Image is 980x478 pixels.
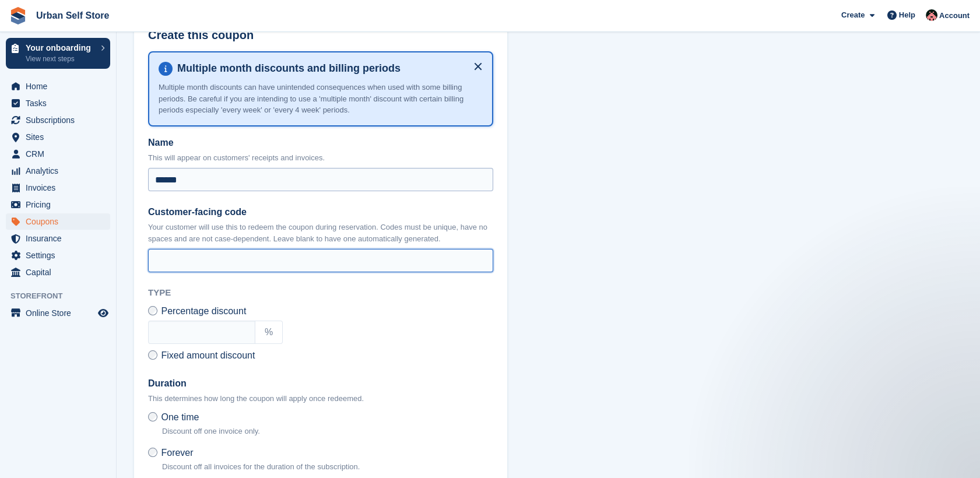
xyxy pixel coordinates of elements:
[939,10,970,22] span: Account
[148,448,157,457] input: Forever Discount off all invoices for the duration of the subscription.
[10,290,116,302] span: Storefront
[26,146,96,162] span: CRM
[161,350,255,360] span: Fixed amount discount
[148,412,157,421] input: One time Discount off one invoice only.
[159,82,483,116] p: Multiple month discounts can have unintended consequences when used with some billing periods. Be...
[841,9,865,21] span: Create
[162,426,260,437] p: Discount off one invoice only.
[6,38,110,69] a: Your onboarding View next steps
[148,152,493,164] p: This will appear on customers' receipts and invoices.
[6,264,110,280] a: menu
[148,29,493,42] h2: Create this coupon
[26,180,96,196] span: Invoices
[6,247,110,263] a: menu
[161,448,193,458] span: Forever
[6,163,110,179] a: menu
[26,129,96,145] span: Sites
[26,305,96,321] span: Online Store
[6,305,110,321] a: menu
[26,213,96,230] span: Coupons
[148,350,157,360] input: Fixed amount discount
[26,196,96,213] span: Pricing
[26,44,95,52] p: Your onboarding
[26,230,96,247] span: Insurance
[899,9,915,21] span: Help
[6,180,110,196] a: menu
[6,230,110,247] a: menu
[148,306,157,315] input: Percentage discount
[6,213,110,230] a: menu
[6,129,110,145] a: menu
[148,286,493,300] h2: Type
[26,112,96,128] span: Subscriptions
[9,7,27,24] img: stora-icon-8386f47178a22dfd0bd8f6a31ec36ba5ce8667c1dd55bd0f319d3a0aa187defe.svg
[26,95,96,111] span: Tasks
[31,6,114,25] a: Urban Self Store
[6,95,110,111] a: menu
[26,264,96,280] span: Capital
[6,112,110,128] a: menu
[6,196,110,213] a: menu
[26,54,95,64] p: View next steps
[173,62,483,75] h4: Multiple month discounts and billing periods
[96,306,110,320] a: Preview store
[161,306,246,316] span: Percentage discount
[162,461,360,473] p: Discount off all invoices for the duration of the subscription.
[6,146,110,162] a: menu
[148,393,493,405] p: This determines how long the coupon will apply once redeemed.
[148,377,493,391] label: Duration
[148,136,493,150] label: Name
[26,78,96,94] span: Home
[926,9,937,21] img: Josh Marshall
[148,205,493,219] label: Customer-facing code
[26,247,96,263] span: Settings
[148,222,493,244] p: Your customer will use this to redeem the coupon during reservation. Codes must be unique, have n...
[6,78,110,94] a: menu
[26,163,96,179] span: Analytics
[161,412,199,422] span: One time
